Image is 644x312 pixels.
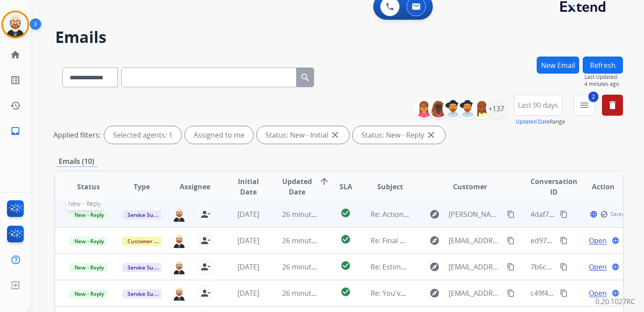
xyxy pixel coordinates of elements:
[537,57,579,74] button: New Email
[429,288,440,298] mat-icon: explore
[612,289,619,297] mat-icon: language
[371,236,596,245] span: Re: Final Reminder! Send in your product to proceed with your claim
[516,118,550,125] button: Updated Date
[595,296,635,307] p: 0.20.1027RC
[55,156,98,167] p: Emails (10)
[514,95,562,116] button: Last 90 days
[610,211,625,218] span: Saved
[560,289,568,297] mat-icon: content_copy
[300,72,311,83] mat-icon: search
[612,263,619,271] mat-icon: language
[200,209,211,220] mat-icon: person_remove
[237,262,259,272] span: [DATE]
[531,176,577,197] span: Conversation ID
[560,263,568,271] mat-icon: content_copy
[340,208,351,218] mat-icon: check_circle
[10,50,21,60] mat-icon: home
[282,262,333,272] span: 26 minutes ago
[584,74,623,81] span: Last Updated:
[282,288,333,298] span: 26 minutes ago
[10,75,21,85] mat-icon: list_alt
[516,118,565,125] span: Range
[172,286,186,301] img: agent-avatar
[574,95,595,116] button: 2
[172,259,186,274] img: agent-avatar
[449,262,502,272] span: [EMAIL_ADDRESS][DOMAIN_NAME]
[237,209,259,219] span: [DATE]
[353,126,445,144] div: Status: New - Reply
[122,210,172,220] span: Service Support
[426,130,436,140] mat-icon: close
[172,207,186,222] img: agent-avatar
[570,171,623,202] th: Action
[560,210,568,218] mat-icon: content_copy
[319,176,329,187] mat-icon: arrow_upward
[429,235,440,246] mat-icon: explore
[507,263,515,271] mat-icon: content_copy
[104,126,181,144] div: Selected agents: 1
[449,209,502,220] span: [PERSON_NAME][EMAIL_ADDRESS][DOMAIN_NAME]
[486,98,507,119] div: +137
[282,209,333,219] span: 26 minutes ago
[340,260,351,271] mat-icon: check_circle
[590,210,598,218] mat-icon: language
[449,235,502,246] span: [EMAIL_ADDRESS][DOMAIN_NAME]
[55,28,623,46] h2: Emails
[237,288,259,298] span: [DATE]
[583,57,623,74] button: Refresh
[507,237,515,245] mat-icon: content_copy
[453,181,487,192] span: Customer
[518,103,558,107] span: Last 90 days
[588,92,598,102] span: 2
[449,288,502,298] span: [EMAIL_ADDRESS][DOMAIN_NAME]
[200,235,211,246] mat-icon: person_remove
[340,234,351,245] mat-icon: check_circle
[172,233,186,248] img: agent-avatar
[10,100,21,111] mat-icon: history
[200,262,211,272] mat-icon: person_remove
[579,100,590,110] mat-icon: menu
[607,100,618,110] mat-icon: delete
[282,176,312,197] span: Updated Date
[69,263,109,272] span: New - Reply
[229,176,267,197] span: Initial Date
[429,209,440,220] mat-icon: explore
[53,130,101,140] p: Applied filters:
[600,210,608,218] mat-icon: check_circle_outline
[507,210,515,218] mat-icon: content_copy
[77,181,100,192] span: Status
[69,237,109,246] span: New - Reply
[560,237,568,245] mat-icon: content_copy
[589,235,607,246] span: Open
[340,181,352,192] span: SLA
[200,288,211,298] mat-icon: person_remove
[3,12,28,37] img: avatar
[282,236,333,245] span: 26 minutes ago
[612,237,619,245] mat-icon: language
[429,262,440,272] mat-icon: explore
[589,262,607,272] span: Open
[340,287,351,297] mat-icon: check_circle
[122,289,172,298] span: Service Support
[69,210,109,220] span: New - Reply
[180,181,210,192] span: Assignee
[257,126,349,144] div: Status: New - Initial
[377,181,403,192] span: Subject
[584,81,623,88] span: 4 minutes ago
[122,237,179,246] span: Customer Support
[66,197,103,210] span: New - Reply
[122,263,172,272] span: Service Support
[69,289,109,298] span: New - Reply
[330,130,340,140] mat-icon: close
[237,236,259,245] span: [DATE]
[134,181,150,192] span: Type
[507,289,515,297] mat-icon: content_copy
[185,126,253,144] div: Assigned to me
[10,126,21,136] mat-icon: inbox
[589,288,607,298] span: Open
